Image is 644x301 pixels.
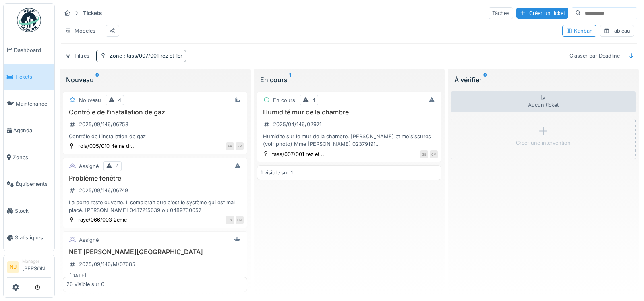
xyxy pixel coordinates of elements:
div: 4 [312,96,315,104]
a: Tickets [4,64,54,91]
span: : tass/007/001 rez et 1er [122,53,182,59]
div: CV [430,150,438,158]
div: raye/066/003 2ème [78,216,127,224]
div: Nouveau [79,96,101,104]
div: Assigné [79,236,99,244]
div: FP [236,142,244,150]
div: Aucun ticket [451,91,636,112]
a: Statistiques [4,224,54,251]
a: Équipements [4,171,54,198]
sup: 0 [483,75,487,85]
div: En cours [273,96,295,104]
sup: 1 [289,75,291,85]
div: 1 visible sur 1 [261,169,293,176]
div: 4 [116,162,119,170]
div: 2025/09/146/06749 [79,187,128,194]
h3: NET [PERSON_NAME][GEOGRAPHIC_DATA] [66,248,244,256]
div: Manager [22,258,51,264]
div: Filtres [61,50,93,62]
div: 2025/09/146/M/07685 [79,260,135,268]
div: Créer un ticket [516,8,568,19]
div: Contrôle de l’installation de gaz [66,133,244,140]
div: Zone [110,52,182,60]
li: [PERSON_NAME] [22,258,51,276]
div: [DATE] [69,272,87,280]
div: EN [226,216,234,224]
h3: Problème fenêtre [66,174,244,182]
div: Assigné [79,162,99,170]
a: Agenda [4,117,54,144]
strong: Tickets [80,9,105,17]
img: Badge_color-CXgf-gQk.svg [17,8,41,32]
div: Créer une intervention [516,139,571,147]
div: EN [236,216,244,224]
div: Nouveau [66,75,244,85]
a: Dashboard [4,37,54,64]
div: tass/007/001 rez et ... [272,150,326,158]
a: Stock [4,197,54,224]
li: NJ [7,261,19,273]
a: Maintenance [4,90,54,117]
div: Classer par Deadline [566,50,623,62]
div: Humidité sur le mur de la chambre. [PERSON_NAME] et moisissures (voir photo) Mme [PERSON_NAME] 02... [261,133,438,148]
div: En cours [260,75,438,85]
span: Équipements [16,180,51,188]
span: Dashboard [14,46,51,54]
div: Tableau [603,27,630,35]
div: Tâches [489,7,513,19]
sup: 0 [95,75,99,85]
a: NJ Manager[PERSON_NAME] [7,258,51,278]
div: 4 [118,96,121,104]
h3: Contrôle de l’installation de gaz [66,108,244,116]
div: 2025/04/146/02971 [273,120,321,128]
div: À vérifier [454,75,632,85]
span: Statistiques [15,234,51,241]
span: Maintenance [16,100,51,108]
span: Stock [15,207,51,215]
h3: Humidité mur de la chambre [261,108,438,116]
div: Modèles [61,25,99,37]
div: 26 visible sur 0 [66,280,104,288]
div: rola/005/010 4ème dr... [78,142,136,150]
span: Agenda [13,127,51,134]
span: Tickets [15,73,51,81]
div: SB [420,150,428,158]
div: La porte reste ouverte. Il semblerait que c'est le système qui est mal placé. [PERSON_NAME] 04872... [66,199,244,214]
div: FP [226,142,234,150]
span: Zones [13,154,51,161]
a: Zones [4,144,54,171]
div: 2025/09/146/06753 [79,120,128,128]
div: Kanban [566,27,593,35]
